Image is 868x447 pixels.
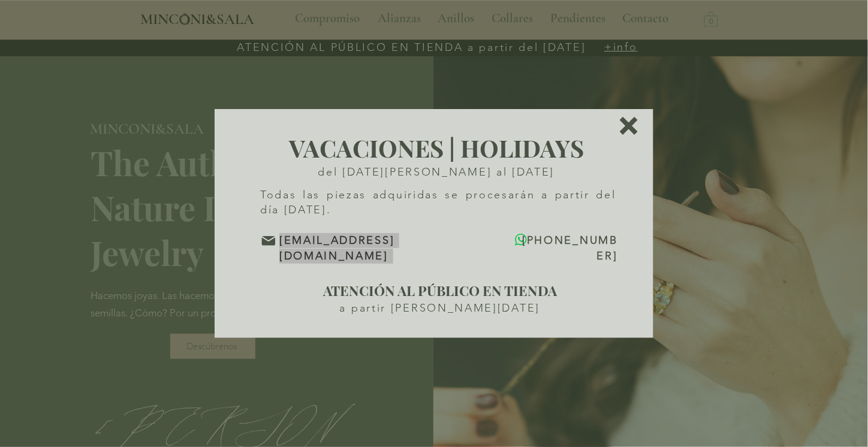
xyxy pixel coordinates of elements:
span: ATENCIÓN AL PÚBLICO EN TIENDA [323,281,557,300]
span: a partir [PERSON_NAME][DATE] [340,301,541,315]
button: Whats [513,232,529,247]
span: [PHONE_NUMBER] [522,234,618,262]
a: [EMAIL_ADDRESS][DOMAIN_NAME] [279,234,395,262]
h1: VACACIONES | HOLIDAYS [257,131,616,165]
h3: Todas las piezas adquiridas se procesarán a partir del día [DATE]. [260,188,616,218]
span: del [DATE][PERSON_NAME] al [DATE] [318,165,554,179]
div: Volver al sitio [620,117,638,135]
button: Mail [261,233,276,249]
